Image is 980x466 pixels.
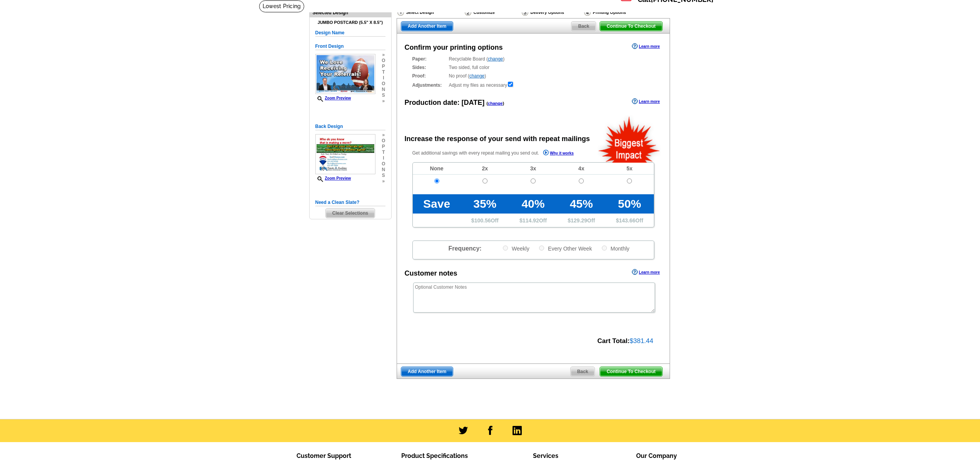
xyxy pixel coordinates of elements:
div: No proof ( ) [412,72,654,79]
span: o [382,161,385,167]
td: 2x [461,163,509,175]
a: change [488,101,503,106]
iframe: LiveChat chat widget [826,287,980,466]
strong: Sides: [412,64,447,71]
td: 45% [557,194,605,214]
img: biggestImpact.png [598,115,661,163]
div: Customize [464,8,521,16]
a: Back [570,367,595,377]
span: [DATE] [462,99,485,106]
label: Every Other Week [538,245,592,252]
span: i [382,75,385,81]
td: Save [413,194,461,214]
span: Our Company [636,452,677,459]
a: Learn more [632,269,660,275]
span: Continue To Checkout [600,367,662,376]
h4: Jumbo Postcard (5.5" x 8.5") [315,20,385,25]
div: Selected Design [310,9,391,16]
img: small-thumb.jpg [315,134,375,174]
label: Monthly [601,245,630,252]
span: o [382,138,385,144]
a: Zoom Preview [315,96,351,100]
a: Learn more [632,43,660,49]
span: Services [533,452,558,459]
span: Product Specifications [401,452,468,459]
strong: Proof: [412,72,447,79]
img: small-thumb.jpg [315,54,375,94]
td: 3x [509,163,557,175]
a: Zoom Preview [315,176,351,180]
span: Clear Selections [326,209,375,218]
span: Back [571,22,596,31]
h5: Back Design [315,123,385,130]
span: o [382,58,385,64]
input: Every Other Week [539,246,544,251]
h5: Design Name [315,29,385,37]
td: 40% [509,194,557,214]
td: 5x [605,163,653,175]
span: $381.44 [630,337,653,345]
span: s [382,93,385,98]
a: change [469,73,484,79]
a: Add Another Item [401,21,453,31]
span: Continue To Checkout [600,22,662,31]
span: Back [571,367,595,376]
input: Monthly [602,246,607,251]
span: o [382,81,385,87]
a: Add Another Item [401,367,453,377]
div: Recyclable Board ( ) [412,56,654,62]
span: ( ) [486,101,504,106]
strong: Adjustments: [412,82,447,89]
span: Add Another Item [401,367,453,376]
span: » [382,132,385,138]
span: t [382,150,385,155]
strong: Paper: [412,56,447,62]
span: Add Another Item [401,22,453,31]
strong: Cart Total: [597,337,630,345]
span: n [382,167,385,173]
td: $ Off [461,214,509,227]
img: Delivery Options [522,9,528,16]
span: Frequency: [448,245,481,252]
div: Delivery Options [521,8,583,18]
span: i [382,155,385,161]
a: Back [571,21,596,31]
span: 129.29 [571,217,587,224]
span: » [382,52,385,58]
span: 143.66 [619,217,635,224]
div: Select Design [397,8,464,18]
img: Printing Options & Summary [584,9,591,16]
td: $ Off [557,214,605,227]
span: n [382,87,385,93]
span: p [382,64,385,69]
td: $ Off [509,214,557,227]
h5: Front Design [315,43,385,50]
label: Weekly [502,245,529,252]
a: Why it works [543,150,574,158]
td: None [413,163,461,175]
img: Select Design [397,9,404,16]
span: p [382,144,385,150]
img: Customize [465,9,471,16]
div: Two sided, full color [412,64,654,71]
td: 50% [605,194,653,214]
td: $ Off [605,214,653,227]
a: Learn more [632,98,660,104]
a: change [488,56,503,62]
div: Production date: [405,98,504,108]
span: 100.56 [474,217,491,224]
div: Increase the response of your send with repeat mailings [405,134,590,144]
span: 114.92 [523,217,539,224]
p: Get additional savings with every repeat mailing you send out. [412,149,590,158]
span: » [382,98,385,104]
h5: Need a Clean Slate? [315,199,385,206]
span: » [382,178,385,184]
span: s [382,173,385,178]
span: Customer Support [297,452,351,459]
input: Weekly [503,246,508,251]
div: Confirm your printing options [405,42,503,53]
td: 35% [461,194,509,214]
div: Printing Options [583,8,651,18]
td: 4x [557,163,605,175]
span: t [382,69,385,75]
